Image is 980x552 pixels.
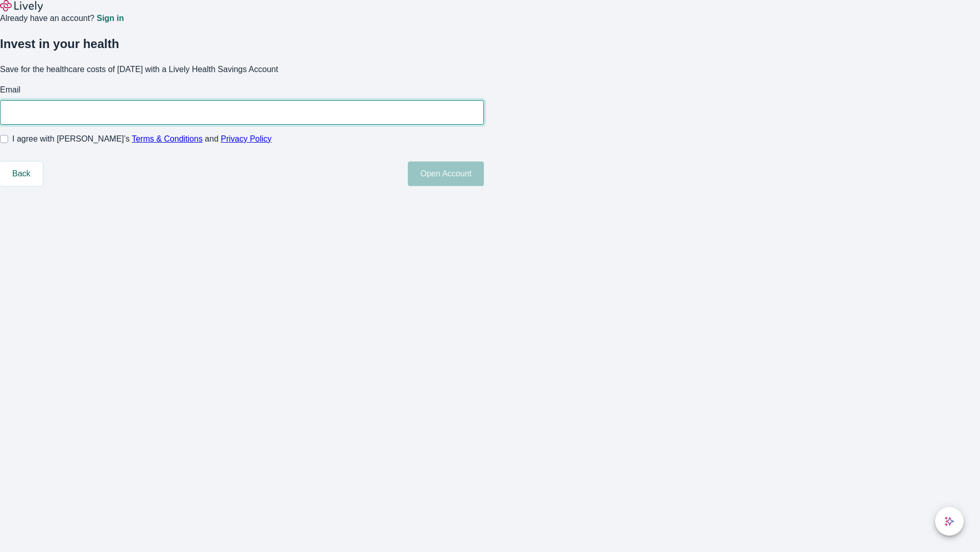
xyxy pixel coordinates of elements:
svg: Lively AI Assistant [944,516,954,526]
span: I agree with [PERSON_NAME]’s and [12,133,272,145]
button: chat [935,507,964,536]
a: Terms & Conditions [132,134,203,143]
a: Sign in [96,14,124,22]
a: Privacy Policy [221,134,272,143]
